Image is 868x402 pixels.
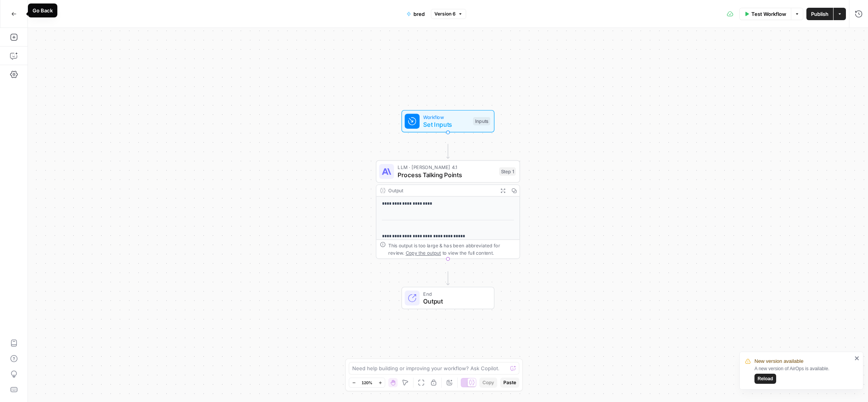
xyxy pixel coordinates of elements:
span: End [423,290,486,297]
span: New version available [754,357,803,365]
span: Publish [811,10,828,18]
span: 120% [362,380,372,386]
span: bred [413,10,425,18]
div: WorkflowSet InputsInputs [376,110,520,133]
div: This output is too large & has been abbreviated for review. to view the full content. [388,242,516,257]
span: Set Inputs [423,120,469,129]
button: Publish [806,8,833,20]
div: Output [388,187,494,194]
div: Go Back [33,7,53,14]
button: Reload [754,374,776,384]
span: Copy [482,379,494,386]
button: Paste [500,378,519,388]
span: Process Talking Points [398,170,495,179]
div: Inputs [473,117,490,126]
div: Step 1 [499,167,516,176]
div: A new version of AirOps is available. [754,365,852,384]
button: bred [402,8,429,20]
span: Version 6 [434,10,456,17]
span: LLM · [PERSON_NAME] 4.1 [398,164,495,171]
span: Reload [758,375,773,382]
div: EndOutput [376,287,520,309]
span: Workflow [423,113,469,121]
button: Test Workflow [739,8,791,20]
g: Edge from start to step_1 [446,144,449,159]
span: Copy the output [406,250,441,255]
button: Copy [479,378,497,388]
button: close [854,355,860,361]
span: Paste [503,379,516,386]
span: Output [423,297,486,306]
button: Version 6 [431,9,466,19]
span: Test Workflow [751,10,786,18]
g: Edge from step_1 to end [446,271,449,285]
